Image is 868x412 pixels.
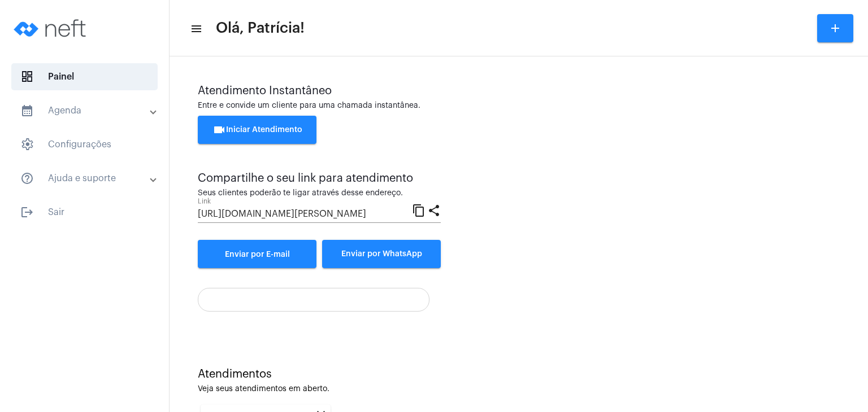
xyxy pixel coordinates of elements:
mat-panel-title: Ajuda e suporte [20,172,151,185]
div: Atendimento Instantâneo [198,85,840,97]
div: Compartilhe o seu link para atendimento [198,172,441,185]
mat-icon: videocam [212,123,226,137]
span: Configurações [11,131,158,158]
mat-icon: sidenav icon [20,104,34,117]
div: Entre e convide um cliente para uma chamada instantânea. [198,102,840,110]
span: Iniciar Atendimento [212,126,302,134]
span: Enviar por WhatsApp [341,250,422,258]
mat-expansion-panel-header: sidenav iconAjuda e suporte [7,165,169,192]
mat-icon: sidenav icon [20,172,34,185]
button: Iniciar Atendimento [198,116,316,144]
mat-icon: sidenav icon [190,22,201,36]
div: Seus clientes poderão te ligar através desse endereço. [198,189,441,198]
img: logo-neft-novo-2.png [9,6,94,51]
mat-icon: add [828,21,842,35]
span: Painel [11,63,158,90]
span: sidenav icon [20,138,34,151]
div: Veja seus atendimentos em aberto. [198,385,840,393]
mat-icon: content_copy [412,203,426,217]
a: Enviar por E-mail [198,240,316,268]
mat-expansion-panel-header: sidenav iconAgenda [7,97,169,124]
mat-icon: share [427,203,441,217]
span: Sair [11,199,158,226]
span: Enviar por E-mail [225,251,290,258]
mat-panel-title: Agenda [20,104,151,117]
div: Atendimentos [198,368,840,380]
mat-icon: sidenav icon [20,205,34,219]
span: sidenav icon [20,70,34,84]
button: Enviar por WhatsApp [322,240,441,268]
span: Olá, Patrícia! [216,19,305,37]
